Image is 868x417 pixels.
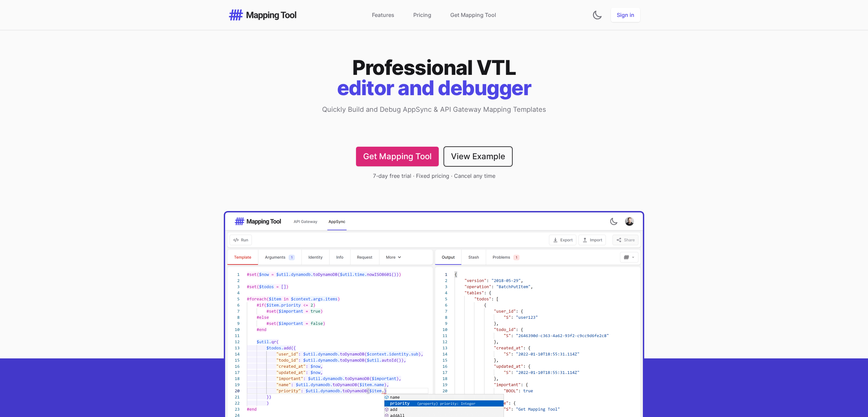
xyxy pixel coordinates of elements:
span: editor and debugger [225,78,643,98]
a: Get Mapping Tool [450,11,496,19]
p: Quickly Build and Debug AppSync & API Gateway Mapping Templates [304,105,564,114]
div: 7-day free trial · Fixed pricing · Cancel any time [373,172,495,180]
a: Get Mapping Tool [356,147,439,166]
a: Features [372,11,394,19]
nav: Global [228,8,640,22]
img: Mapping Tool [228,8,297,21]
a: Sign in [611,8,640,22]
span: Professional VTL [225,57,643,78]
a: View Example [444,147,512,166]
a: Pricing [413,11,431,19]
